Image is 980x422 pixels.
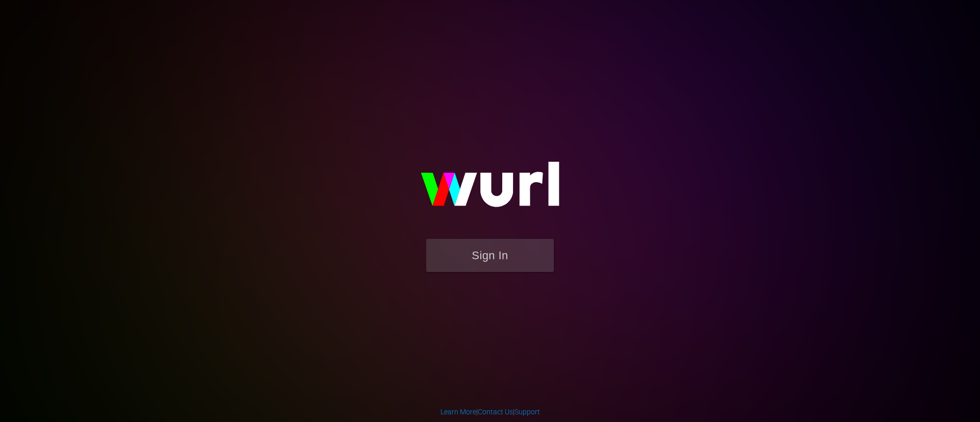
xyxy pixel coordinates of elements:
div: | | [440,407,540,417]
img: wurl-logo-on-black-223613ac3d8ba8fe6dc639794a292ebdb59501304c7dfd60c99c58986ef67473.svg [388,140,592,239]
a: Learn More [440,408,476,416]
a: Contact Us [478,408,513,416]
a: Support [514,408,540,416]
button: Sign In [426,239,554,272]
